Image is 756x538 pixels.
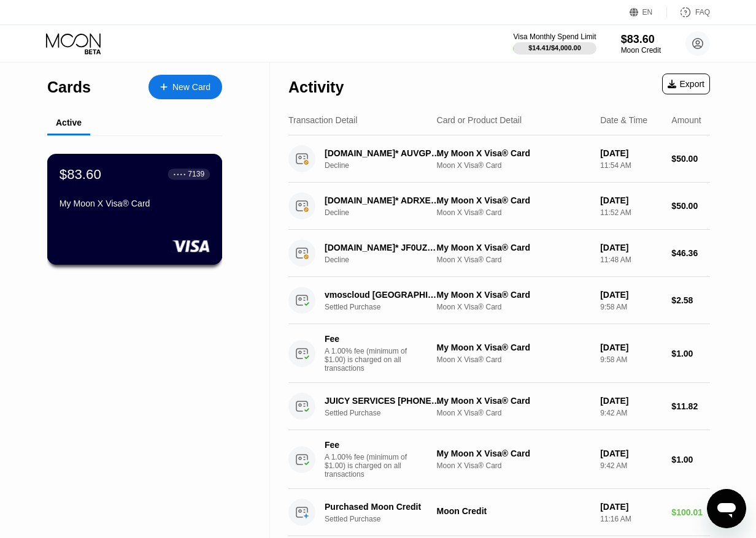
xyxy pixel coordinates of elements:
div: Moon Credit [621,46,661,55]
div: Active [56,118,82,127]
div: My Moon X Visa® Card [437,449,591,458]
div: 9:58 AM [600,355,661,364]
div: [DATE] [600,502,661,512]
div: [DATE] [600,396,661,406]
div: My Moon X Visa® Card [437,148,591,158]
div: Fee [325,334,411,344]
div: $11.82 [671,401,710,411]
div: FeeA 1.00% fee (minimum of $1.00) is charged on all transactionsMy Moon X Visa® CardMoon X Visa® ... [288,324,710,383]
div: [DATE] [600,343,661,352]
div: 9:42 AM [600,409,661,417]
div: 11:16 AM [600,515,661,523]
div: JUICY SERVICES [PHONE_NUMBER] NL [325,396,441,406]
div: EN [642,8,653,17]
div: Decline [325,256,449,264]
div: JUICY SERVICES [PHONE_NUMBER] NLSettled PurchaseMy Moon X Visa® CardMoon X Visa® Card[DATE]9:42 A... [288,383,710,430]
div: Transaction Detail [288,115,357,125]
div: vmoscloud [GEOGRAPHIC_DATA] HK [325,290,441,300]
div: $50.00 [671,201,710,211]
iframe: Button to launch messaging window [707,489,746,528]
div: FeeA 1.00% fee (minimum of $1.00) is charged on all transactionsMy Moon X Visa® CardMoon X Visa® ... [288,430,710,489]
div: Moon X Visa® Card [437,161,591,170]
div: 11:52 AM [600,208,661,217]
div: A 1.00% fee (minimum of $1.00) is charged on all transactions [325,347,417,373]
div: $83.60● ● ● ●7139My Moon X Visa® Card [48,154,222,264]
div: Moon Credit [437,506,591,516]
div: Moon X Visa® Card [437,256,591,264]
div: $2.58 [671,295,710,305]
div: My Moon X Visa® Card [437,290,591,300]
div: Decline [325,208,449,217]
div: My Moon X Visa® Card [437,243,591,252]
div: FAQ [667,6,710,18]
div: $83.60Moon Credit [621,33,661,55]
div: 9:42 AM [600,461,661,470]
div: 7139 [188,170,204,178]
div: Export [662,74,710,94]
div: 9:58 AM [600,303,661,311]
div: Fee [325,440,411,450]
div: Export [668,79,704,89]
div: Visa Monthly Spend Limit [513,32,596,41]
div: Date & Time [600,115,647,125]
div: $46.36 [671,248,710,258]
div: [DOMAIN_NAME]* JF0UZD [PHONE_NUMBER] US [325,243,441,252]
div: $14.41 / $4,000.00 [528,44,581,51]
div: [DOMAIN_NAME]* AUVGPI [PHONE_NUMBER] USDeclineMy Moon X Visa® CardMoon X Visa® Card[DATE]11:54 AM... [288,135,710,183]
div: A 1.00% fee (minimum of $1.00) is charged on all transactions [325,453,417,479]
div: Purchased Moon CreditSettled PurchaseMoon Credit[DATE]11:16 AM$100.01 [288,489,710,536]
div: 11:48 AM [600,256,661,264]
div: New Card [172,82,210,93]
div: [DOMAIN_NAME]* ADRXEA [PHONE_NUMBER] US [325,195,441,205]
div: $83.60 [60,166,101,182]
div: New Card [148,75,222,99]
div: Settled Purchase [325,515,449,523]
div: Moon X Visa® Card [437,409,591,417]
div: $50.00 [671,154,710,164]
div: Settled Purchase [325,409,449,417]
div: FAQ [695,8,710,17]
div: [DOMAIN_NAME]* AUVGPI [PHONE_NUMBER] US [325,148,441,158]
div: [DATE] [600,290,661,300]
div: Settled Purchase [325,303,449,311]
div: Activity [288,78,344,96]
div: My Moon X Visa® Card [60,199,210,208]
div: Amount [671,115,701,125]
div: $100.01 [671,507,710,517]
div: [DOMAIN_NAME]* ADRXEA [PHONE_NUMBER] USDeclineMy Moon X Visa® CardMoon X Visa® Card[DATE]11:52 AM... [288,183,710,230]
div: $1.00 [671,455,710,464]
div: $83.60 [621,33,661,46]
div: Cards [47,78,91,96]
div: 11:54 AM [600,161,661,170]
div: Moon X Visa® Card [437,461,591,470]
div: [DATE] [600,449,661,458]
div: Decline [325,161,449,170]
div: vmoscloud [GEOGRAPHIC_DATA] HKSettled PurchaseMy Moon X Visa® CardMoon X Visa® Card[DATE]9:58 AM$... [288,277,710,324]
div: [DATE] [600,195,661,205]
div: [DATE] [600,148,661,158]
div: Moon X Visa® Card [437,208,591,217]
div: My Moon X Visa® Card [437,195,591,205]
div: [DATE] [600,243,661,252]
div: EN [630,6,667,18]
div: [DOMAIN_NAME]* JF0UZD [PHONE_NUMBER] USDeclineMy Moon X Visa® CardMoon X Visa® Card[DATE]11:48 AM... [288,230,710,277]
div: Moon X Visa® Card [437,303,591,311]
div: $1.00 [671,349,710,358]
div: Purchased Moon Credit [325,502,441,512]
div: Moon X Visa® Card [437,355,591,364]
div: Card or Product Detail [437,115,522,125]
div: Visa Monthly Spend Limit$14.41/$4,000.00 [513,32,596,55]
div: My Moon X Visa® Card [437,396,591,406]
div: My Moon X Visa® Card [437,343,591,352]
div: ● ● ● ● [174,172,186,176]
